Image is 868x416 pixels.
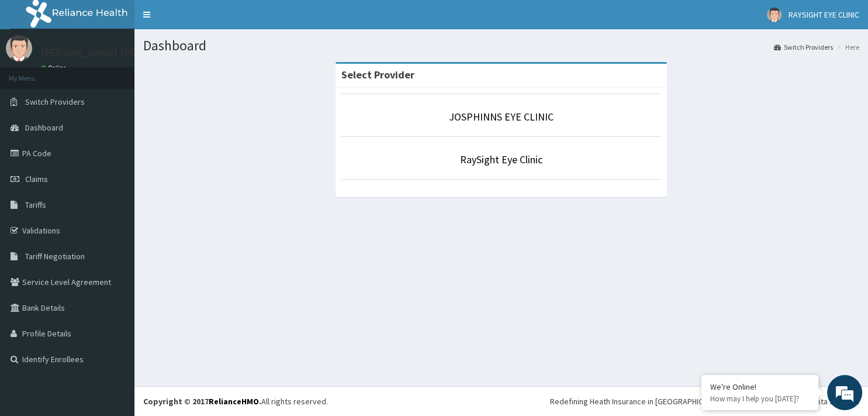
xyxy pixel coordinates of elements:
li: Here [834,42,859,52]
img: User Image [767,8,781,22]
a: JOSPHINNS EYE CLINIC [449,110,554,123]
footer: All rights reserved. [134,386,868,416]
span: Switch Providers [25,97,85,107]
div: We're Online! [710,381,810,392]
strong: Copyright © 2017 . [143,396,261,407]
a: RelianceHMO [209,396,259,407]
span: RAYSIGHT EYE CLINIC [789,9,859,20]
span: Dashboard [25,122,63,133]
span: Tariffs [25,200,46,210]
div: Redefining Heath Insurance in [GEOGRAPHIC_DATA] using Telemedicine and Data Science! [550,396,859,407]
p: [PERSON_NAME] [PERSON_NAME] [41,47,196,58]
a: Switch Providers [774,42,833,52]
a: Online [41,64,69,72]
span: Tariff Negotiation [25,251,85,262]
p: How may I help you today? [710,394,810,404]
h1: Dashboard [143,38,859,53]
a: RaySight Eye Clinic [460,153,542,166]
strong: Select Provider [341,68,414,81]
img: User Image [6,35,32,61]
span: Claims [25,174,48,184]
